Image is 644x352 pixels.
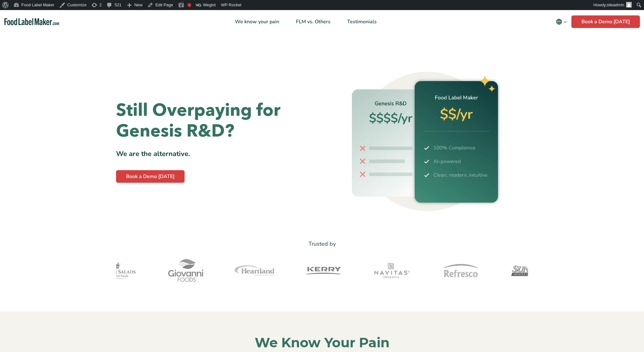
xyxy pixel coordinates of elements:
[132,334,512,351] h2: We Know Your Pain
[571,15,640,28] a: Book a Demo [DATE]
[288,10,337,33] a: FLM vs. Others
[345,18,377,25] span: Testimonials
[227,10,286,33] a: We know your pain
[116,149,190,159] strong: We are the alternative.
[607,3,624,7] span: siteadmin
[116,100,317,142] h1: Still Overpaying for Genesis R&D?
[116,239,528,249] p: Trusted by
[116,170,185,183] a: Book a Demo [DATE]
[339,10,384,33] a: Testimonials
[4,18,59,25] a: Food Label Maker homepage
[294,18,331,25] span: FLM vs. Others
[233,18,280,25] span: We know your pain
[187,3,191,7] div: Focus keyphrase not set
[552,15,571,28] button: Change language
